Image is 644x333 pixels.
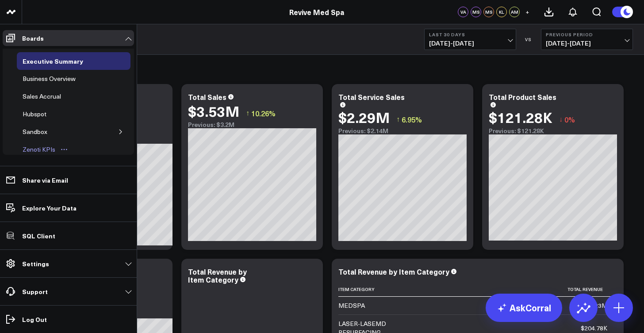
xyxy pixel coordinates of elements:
span: ↑ [246,107,249,119]
div: MS [471,7,481,17]
div: Total Revenue by Item Category [338,267,449,276]
button: Previous Period[DATE]-[DATE] [541,29,633,50]
div: Previous: $3.2M [188,121,316,128]
span: 0% [564,115,575,124]
div: MEDSPA [338,301,365,310]
div: VA [458,7,468,17]
div: Business Overview [20,73,78,84]
div: $3.53M [188,103,239,119]
div: Total Revenue by Item Category [188,267,247,284]
button: + [522,7,533,17]
div: Executive Summary [20,56,85,66]
b: Last 30 Days [429,32,511,37]
span: + [525,9,529,15]
a: SandboxOpen board menu [17,123,66,141]
div: AM [509,7,520,17]
button: Open board menu [57,146,71,153]
p: Settings [22,260,49,267]
div: Previous: $2.14M [338,127,467,134]
span: [DATE] - [DATE] [429,40,511,47]
div: Total Service Sales [338,92,405,102]
div: $2.29M [338,109,390,125]
div: MS [483,7,494,17]
p: Log Out [22,316,47,323]
a: SQL Client [3,228,134,244]
a: Executive SummaryOpen board menu [17,52,102,70]
div: VS [521,37,537,42]
span: ↑ [396,114,400,125]
div: Zenoti KPIs [20,144,57,155]
span: [DATE] - [DATE] [546,40,628,47]
div: Total Sales [188,92,226,102]
p: Explore Your Data [22,204,77,211]
a: AskCorral [486,294,562,322]
div: $204.78K [581,324,607,333]
div: Previous: $121.28K [489,127,617,134]
p: Share via Email [22,176,68,184]
a: Zenoti KPIsOpen board menu [17,141,74,158]
th: Total Revenue [427,282,615,297]
div: Sandbox [20,126,50,137]
p: SQL Client [22,232,55,239]
span: 10.26% [251,108,276,118]
div: Hubspot [20,109,49,119]
span: 6.95% [402,115,422,124]
b: Previous Period [546,32,628,37]
a: Business OverviewOpen board menu [17,70,95,88]
th: Item Category [338,282,427,297]
span: ↓ [559,114,563,125]
div: Sales Accrual [20,91,63,102]
a: Sales AccrualOpen board menu [17,88,80,105]
p: Boards [22,34,44,42]
p: Support [22,288,48,295]
a: Log Out [3,311,134,327]
button: Last 30 Days[DATE]-[DATE] [424,29,516,50]
a: HubspotOpen board menu [17,105,65,123]
a: Revive Med Spa [289,7,344,17]
div: KL [496,7,507,17]
div: $121.28K [489,109,552,125]
div: Total Product Sales [489,92,556,102]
